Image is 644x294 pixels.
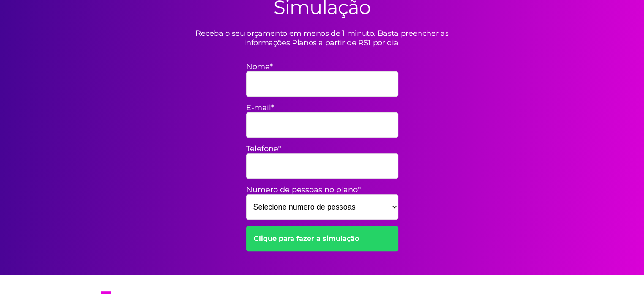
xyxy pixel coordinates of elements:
[246,226,398,251] a: Clique para fazer a simulação
[246,62,398,71] label: Nome*
[246,185,398,194] label: Numero de pessoas no plano*
[246,103,398,112] label: E-mail*
[246,144,398,153] label: Telefone*
[174,29,470,47] p: Receba o seu orçamento em menos de 1 minuto. Basta preencher as informações Planos a partir de R$...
